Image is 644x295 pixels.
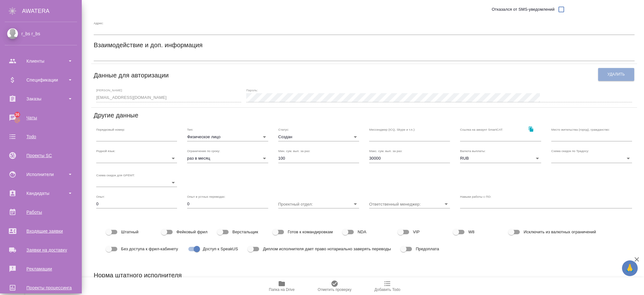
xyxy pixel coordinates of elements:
[5,56,77,66] div: Клиенты
[94,270,635,280] h6: Норма штатного исполнителя
[269,287,295,292] span: Папка на Drive
[5,30,77,37] div: r_bs r_bs
[94,21,103,25] label: Адрес:
[187,150,220,153] label: Ограничение по сроку:
[96,195,105,198] label: Опыт:
[525,123,538,136] button: Скопировать ссылку
[187,154,268,163] div: раз в месяц
[551,128,610,131] label: Место жительства (город), гражданство:
[187,195,225,198] label: Опыт в устных переводах:
[121,246,178,252] span: Без доступа к фрил-кабинету
[5,75,77,85] div: Спецификации
[2,223,80,239] a: Входящие заявки
[94,110,138,120] h6: Другие данные
[22,5,82,17] div: AWATERA
[203,246,238,252] span: Доступ к SpeakUS
[263,246,391,252] span: Диплом исполнителя дает право нотариально заверять переводы
[351,200,360,208] button: Open
[5,283,77,292] div: Проекты процессинга
[121,229,138,235] span: Штатный
[246,89,258,92] label: Пароль:
[2,110,80,126] a: 36Чаты
[94,70,169,80] h6: Данные для авторизации
[11,111,23,118] span: 36
[96,128,125,131] label: Порядковый номер:
[2,261,80,277] a: Рекламации
[468,229,475,235] span: W8
[375,287,400,292] span: Добавить Todo
[2,129,80,145] a: Todo
[442,200,451,208] button: Open
[5,189,77,198] div: Кандидаты
[460,195,491,198] label: Навыки работы с ПО:
[187,133,268,141] div: Физическое лицо
[369,150,402,153] label: Макс. сум. вып. за раз:
[5,207,77,217] div: Работы
[2,204,80,220] a: Работы
[96,150,115,153] label: Родной язык:
[460,154,541,163] div: RUB
[2,242,80,258] a: Заявки на доставку
[96,173,135,177] label: Схема скидок для GPEMT:
[413,229,419,235] span: VIP
[5,151,77,160] div: Проекты SC
[232,229,258,235] span: Верстальщик
[318,287,351,292] span: Отметить проверку
[551,150,589,153] label: Схема скидок по Традосу:
[416,246,439,252] span: Предоплата
[622,260,638,276] button: 🙏
[460,128,503,131] label: Ссылка на аккаунт SmartCAT:
[255,277,308,295] button: Папка на Drive
[94,40,203,50] h6: Взаимодействие и доп. информация
[5,226,77,236] div: Входящие заявки
[176,229,208,235] span: Фейковый фрил
[492,6,555,13] span: Отказался от SMS-уведомлений
[625,262,635,275] span: 🙏
[308,277,361,295] button: Отметить проверку
[187,128,193,131] label: Тип:
[524,229,596,235] span: Исключить из валютных ограничений
[5,170,77,179] div: Исполнители
[96,89,123,92] label: [PERSON_NAME]:
[5,132,77,141] div: Todo
[361,277,414,295] button: Добавить Todo
[288,229,333,235] span: Готов к командировкам
[460,150,486,153] label: Валюта выплаты:
[278,150,310,153] label: Мин. сум. вып. за раз:
[5,94,77,104] div: Заказы
[369,128,415,131] label: Мессенджер (ICQ, Skype и т.п.):
[5,113,77,122] div: Чаты
[5,245,77,255] div: Заявки на доставку
[358,229,366,235] span: NDA
[2,148,80,163] a: Проекты SC
[278,133,359,141] div: Создан
[278,128,289,131] label: Статус:
[5,264,77,274] div: Рекламации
